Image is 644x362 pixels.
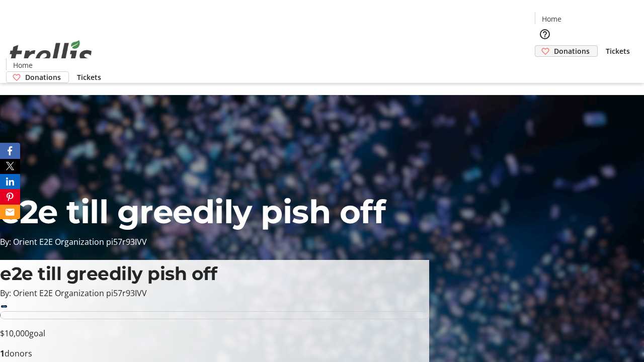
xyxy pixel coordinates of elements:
[77,72,101,82] span: Tickets
[6,29,96,79] img: Orient E2E Organization pi57r93IVV's Logo
[554,46,590,56] span: Donations
[535,45,598,57] a: Donations
[7,60,39,70] a: Home
[69,72,109,82] a: Tickets
[535,14,568,24] a: Home
[13,60,33,70] span: Home
[598,46,638,56] a: Tickets
[542,14,561,24] span: Home
[25,72,61,82] span: Donations
[6,71,69,83] a: Donations
[535,24,555,44] button: Help
[535,57,555,77] button: Cart
[606,46,630,56] span: Tickets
